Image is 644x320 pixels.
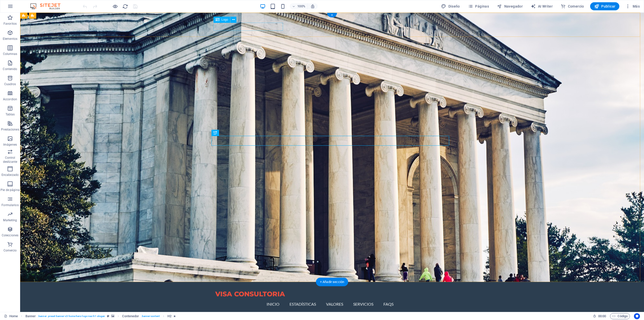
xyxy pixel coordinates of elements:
a: Haz clic para cancelar la selección y doble clic para abrir páginas [4,313,18,319]
button: Usercentrics [634,313,640,319]
button: AI Writer [529,2,555,10]
button: Haz clic para salir del modo de previsualización y seguir editando [112,3,118,9]
i: Este elemento es un preajuste personalizable [107,315,109,317]
span: Páginas [468,4,489,9]
button: Más [623,2,642,10]
span: Publicar [594,4,616,9]
button: Navegador [495,2,525,10]
span: Comercio [561,4,584,9]
p: Pie de página [1,188,19,192]
p: Colecciones [2,233,18,237]
p: Formularios [2,203,18,207]
span: Haz clic para seleccionar y doble clic para editar [167,313,171,319]
button: Diseño [439,2,462,10]
p: Tablas [6,112,15,116]
img: Editor Logo [29,3,67,9]
i: Al redimensionar, ajustar el nivel de zoom automáticamente para ajustarse al dispositivo elegido. [310,4,315,9]
i: Este elemento contiene un fondo [111,315,114,317]
div: Diseño (Ctrl+Alt+Y) [439,2,462,10]
span: Código [612,313,628,319]
span: : [602,314,602,318]
span: Más [625,4,640,9]
span: Haz clic para seleccionar y doble clic para editar [25,313,36,319]
span: 00 00 [598,313,606,319]
span: . banner-content [141,313,159,319]
span: Navegador [497,4,523,9]
button: Publicar [590,2,620,10]
h6: Tiempo de la sesión [593,313,606,319]
p: Prestaciones [1,127,19,132]
button: Código [610,313,630,319]
h6: 100% [297,3,305,9]
p: Imágenes [3,143,17,147]
span: . banner .preset-banner-v3-home-hero-logo-nav-h1-slogan [38,313,105,319]
i: Volver a cargar página [122,4,128,9]
p: Marketing [3,218,17,222]
div: + [327,13,337,17]
p: Columnas [3,52,17,56]
p: Encabezado [2,173,19,177]
button: reload [122,3,128,9]
p: Cuadros [4,82,16,86]
p: Contenido [3,67,17,71]
span: Diseño [441,4,460,9]
span: AI Writer [531,4,553,9]
i: El elemento contiene una animación [173,315,176,317]
p: Accordion [3,97,17,101]
p: Favoritos [4,22,17,26]
span: Haz clic para seleccionar y doble clic para editar [122,313,139,319]
p: Comercio [4,248,17,252]
p: Elementos [3,37,17,41]
span: Logo [222,18,228,21]
div: + Añadir sección [316,278,348,286]
button: Páginas [466,2,491,10]
button: Comercio [559,2,586,10]
button: 100% [290,3,308,9]
nav: breadcrumb [25,313,176,319]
